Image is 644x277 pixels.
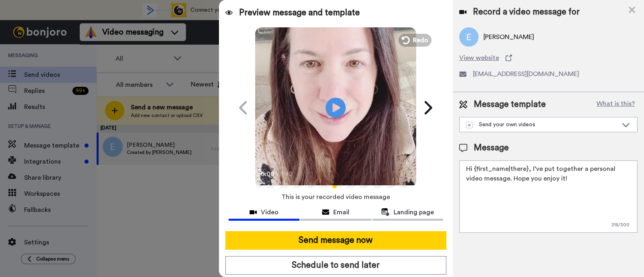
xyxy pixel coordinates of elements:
button: Send message now [225,231,446,250]
span: 1:42 [281,169,295,179]
span: Message [474,142,509,154]
img: demo-template.svg [466,122,473,128]
button: What is this? [594,98,638,111]
span: This is your recorded video message [281,188,390,206]
span: Video [261,207,279,217]
span: Message template [474,98,546,111]
textarea: Hi {first_name|there}, I’ve put together a personal video message. Hope you enjoy it! [459,160,638,233]
span: Email [333,207,349,217]
button: Schedule to send later [225,256,446,275]
span: [EMAIL_ADDRESS][DOMAIN_NAME] [473,69,579,79]
span: Landing page [394,207,434,217]
span: 0:00 [261,169,275,179]
span: / [277,169,279,179]
div: Send your own videos [466,121,618,129]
